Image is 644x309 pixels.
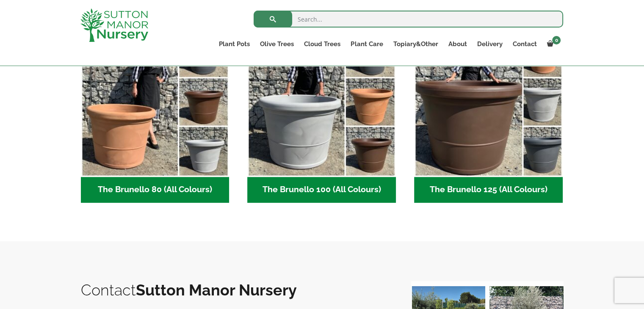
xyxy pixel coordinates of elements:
b: Sutton Manor Nursery [136,281,297,299]
a: Delivery [472,38,507,50]
a: Topiary&Other [388,38,443,50]
a: Cloud Trees [299,38,345,50]
input: Search... [254,11,563,28]
a: Plant Care [345,38,388,50]
img: The Brunello 100 (All Colours) [247,28,396,177]
img: The Brunello 125 (All Colours) [414,28,563,177]
h2: The Brunello 125 (All Colours) [414,177,563,203]
h2: The Brunello 80 (All Colours) [81,177,229,203]
a: Contact [507,38,542,50]
h2: Contact [81,281,394,299]
a: Visit product category The Brunello 100 (All Colours) [247,28,396,203]
a: Visit product category The Brunello 80 (All Colours) [81,28,229,203]
span: 0 [552,36,561,44]
a: Plant Pots [214,38,255,50]
a: Visit product category The Brunello 125 (All Colours) [414,28,563,203]
img: logo [80,8,148,42]
a: About [443,38,472,50]
a: Olive Trees [255,38,299,50]
img: The Brunello 80 (All Colours) [81,28,229,177]
a: 0 [542,38,563,50]
h2: The Brunello 100 (All Colours) [247,177,396,203]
